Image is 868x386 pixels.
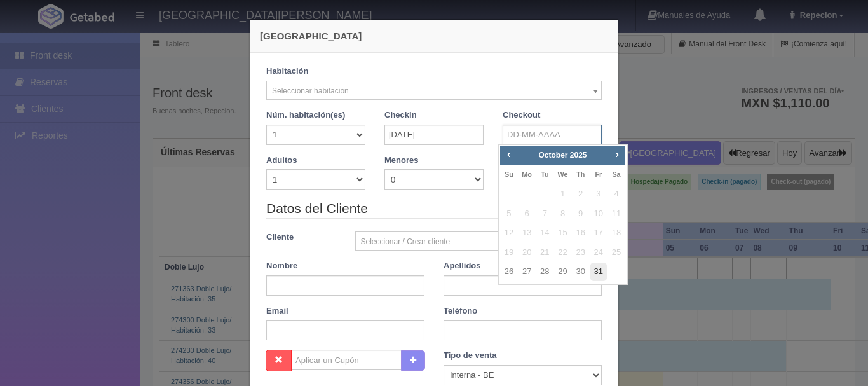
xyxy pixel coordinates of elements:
a: 28 [536,263,553,281]
span: 9 [573,205,589,223]
label: Cliente [257,231,346,244]
h4: [GEOGRAPHIC_DATA] [260,29,608,43]
a: Prev [501,148,515,162]
label: Apellidos [444,260,481,272]
label: Núm. habitación(es) [266,109,345,121]
input: DD-MM-AAAA [503,125,602,145]
label: Adultos [266,155,297,167]
span: Saturday [612,170,620,178]
span: 25 [608,244,625,262]
span: Tuesday [541,170,548,178]
label: Teléfono [444,305,477,317]
a: 29 [554,263,571,281]
span: 14 [536,224,553,242]
span: 7 [536,205,553,223]
label: Checkout [503,109,540,121]
span: Thursday [576,170,585,178]
span: Wednesday [557,170,567,178]
legend: Datos del Cliente [266,199,602,219]
a: 31 [590,263,607,281]
input: Aplicar un Cupón [291,350,402,370]
span: 21 [536,244,553,262]
span: 18 [608,224,625,242]
span: 10 [590,205,607,223]
span: 23 [573,244,589,262]
span: 19 [501,244,517,262]
label: Nombre [266,260,297,272]
span: Prev [503,149,513,160]
span: 13 [519,224,535,242]
a: Seleccionar habitación [266,81,602,100]
span: 12 [501,224,517,242]
span: Next [612,149,622,160]
span: 16 [573,224,589,242]
span: 17 [590,224,607,242]
span: 24 [590,244,607,262]
span: 4 [608,185,625,203]
span: 15 [554,224,571,242]
span: October [538,151,567,160]
a: 27 [519,263,535,281]
label: Checkin [384,109,417,121]
input: DD-MM-AAAA [384,125,484,145]
span: 5 [501,205,517,223]
span: 1 [554,185,571,203]
span: Seleccionar habitación [272,81,585,100]
span: 20 [519,244,535,262]
span: 2025 [570,151,587,160]
span: Sunday [505,170,513,178]
a: 30 [573,263,589,281]
span: 8 [554,205,571,223]
label: Tipo de venta [444,350,497,362]
span: Monday [522,170,532,178]
span: 11 [608,205,625,223]
span: Seleccionar / Crear cliente [361,232,585,251]
span: 6 [519,205,535,223]
span: 22 [554,244,571,262]
span: 3 [590,185,607,203]
a: Seleccionar / Crear cliente [355,231,602,251]
span: 2 [573,185,589,203]
a: 26 [501,263,517,281]
label: Habitación [266,65,308,78]
span: Friday [595,170,602,178]
label: Email [266,305,288,317]
a: Next [611,148,625,162]
label: Menores [384,155,418,167]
